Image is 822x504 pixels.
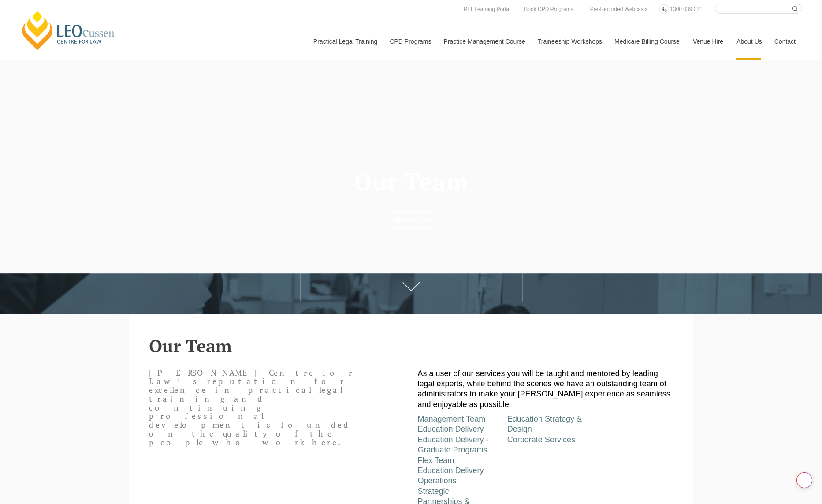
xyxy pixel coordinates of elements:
[608,22,686,60] a: Medicare Billing Course
[507,414,582,433] a: Education Strategy & Design
[418,414,486,423] a: Management Team
[418,425,484,433] a: Education Delivery
[531,22,608,60] a: Traineeship Workshops
[437,22,531,60] a: Practice Management Course
[149,369,360,447] p: [PERSON_NAME] Centre for Law’s reputation for excellence in practical legal training and continui...
[588,4,650,14] a: Pre-Recorded Webcasts
[763,445,800,482] iframe: LiveChat chat widget
[383,22,437,60] a: CPD Programs
[307,22,383,60] a: Practical Legal Training
[670,6,702,12] span: 1300 039 031
[522,4,575,14] a: Book CPD Programs
[730,22,768,60] a: About Us
[149,336,673,355] h2: Our Team
[418,435,489,454] a: Education Delivery - Graduate Programs
[391,211,431,229] a: About Us
[461,4,513,14] a: PLT Learning Portal
[418,456,454,465] a: Flex Team
[668,4,704,14] a: 1300 039 031
[418,466,484,485] a: Education Delivery Operations
[312,168,510,195] h1: Our Team
[507,435,575,444] a: Corporate Services
[20,10,117,51] a: [PERSON_NAME] Centre for Law
[768,22,802,60] a: Contact
[686,22,730,60] a: Venue Hire
[418,369,673,410] p: As a user of our services you will be taught and mentored by leading legal experts, while behind ...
